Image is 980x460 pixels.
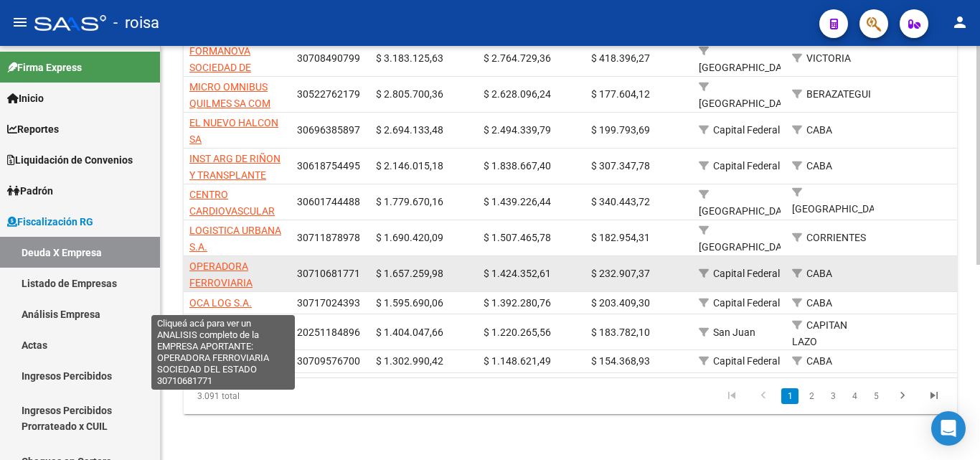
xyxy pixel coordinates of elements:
span: Capital Federal [713,268,780,279]
span: CABA [806,297,832,309]
span: OPERADORA FERROVIARIA SOCIEDAD DEL ESTADO [189,260,257,321]
span: CORRIENTES [806,232,866,243]
a: 5 [867,388,885,404]
span: San Juan [713,327,755,338]
span: $ 2.764.729,36 [484,52,551,64]
span: $ 1.302.990,42 [376,355,443,367]
span: Inicio [7,90,44,106]
span: $ 1.657.259,98 [376,268,443,279]
span: $ 177.604,12 [591,88,650,100]
li: page 1 [779,384,801,408]
span: 30709576700 [297,355,360,367]
span: $ 2.805.700,36 [376,88,443,100]
mat-icon: menu [11,14,29,31]
a: go to previous page [750,388,777,404]
span: [GEOGRAPHIC_DATA] [699,205,796,217]
span: Capital Federal [713,297,780,309]
span: $ 340.443,72 [591,196,650,207]
li: page 4 [844,384,865,408]
span: $ 1.779.670,16 [376,196,443,207]
span: $ 199.793,69 [591,124,650,136]
span: $ 1.595.690,06 [376,297,443,309]
li: page 5 [865,384,887,408]
span: 30618754495 [297,160,360,172]
li: page 3 [822,384,844,408]
span: $ 2.628.096,24 [484,88,551,100]
a: go to last page [920,388,948,404]
span: [GEOGRAPHIC_DATA] [699,98,796,109]
span: $ 1.220.265,56 [484,327,551,338]
div: 3.091 total [184,378,336,414]
span: TECNOSEG SA [189,355,255,367]
span: $ 1.439.226,44 [484,196,551,207]
a: 2 [803,388,820,404]
a: go to first page [718,388,745,404]
span: EL NUEVO HALCON SA [189,117,278,145]
span: 30711878978 [297,232,360,243]
span: $ 2.494.339,79 [484,124,551,136]
span: OCA LOG S.A. [189,297,252,309]
span: $ 1.424.352,61 [484,268,551,279]
span: Padrón [7,183,53,199]
span: $ 182.954,31 [591,232,650,243]
span: $ 2.146.015,18 [376,160,443,172]
span: $ 3.183.125,63 [376,52,443,64]
span: $ 2.694.133,48 [376,124,443,136]
span: 30708490799 [297,52,360,64]
span: Capital Federal [713,160,780,172]
span: $ 1.148.621,49 [484,355,551,367]
span: $ 232.907,37 [591,268,650,279]
span: [GEOGRAPHIC_DATA] [792,203,889,215]
span: $ 307.347,78 [591,160,650,172]
span: MICRO OMNIBUS QUILMES SA COM IND Y FINANC [189,81,270,126]
span: 30696385897 [297,124,360,136]
span: $ 183.782,10 [591,327,650,338]
a: go to next page [889,388,916,404]
span: [GEOGRAPHIC_DATA] [699,62,796,73]
span: INST ARG DE RIÑON Y TRANSPLANTE S.A. [189,153,281,197]
span: 20251184896 [297,327,360,338]
span: CAPITAN LAZO [792,319,847,347]
span: CABA [806,124,832,136]
span: CENTRO CARDIOVASCULAR DE [GEOGRAPHIC_DATA] S. A. [189,189,286,266]
span: $ 1.404.047,66 [376,327,443,338]
span: Capital Federal [713,124,780,136]
span: CABA [806,268,832,279]
mat-icon: person [951,14,969,31]
div: Open Intercom Messenger [931,411,966,446]
span: $ 203.409,30 [591,297,650,309]
span: - roisa [113,7,159,39]
span: 30710681771 [297,268,360,279]
span: $ 1.392.280,76 [484,297,551,309]
span: LOGISTICA URBANA S.A. [189,225,281,253]
span: $ 1.690.420,09 [376,232,443,243]
span: $ 154.368,93 [591,355,650,367]
li: page 2 [801,384,822,408]
a: 3 [824,388,842,404]
span: CABA [806,355,832,367]
span: Firma Express [7,60,82,75]
span: Capital Federal [713,355,780,367]
span: CABA [806,160,832,172]
a: 1 [781,388,798,404]
span: 30717024393 [297,297,360,309]
a: 4 [846,388,863,404]
span: BERAZATEGUI [806,88,871,100]
span: 30522762179 [297,88,360,100]
span: [PERSON_NAME] [PERSON_NAME] [189,319,266,347]
span: 30601744488 [297,196,360,207]
span: [GEOGRAPHIC_DATA] [699,241,796,253]
span: Reportes [7,121,59,137]
span: VICTORIA [806,52,851,64]
span: $ 1.507.465,78 [484,232,551,243]
span: $ 418.396,27 [591,52,650,64]
span: Fiscalización RG [7,214,93,230]
span: $ 1.838.667,40 [484,160,551,172]
span: Liquidación de Convenios [7,152,133,168]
